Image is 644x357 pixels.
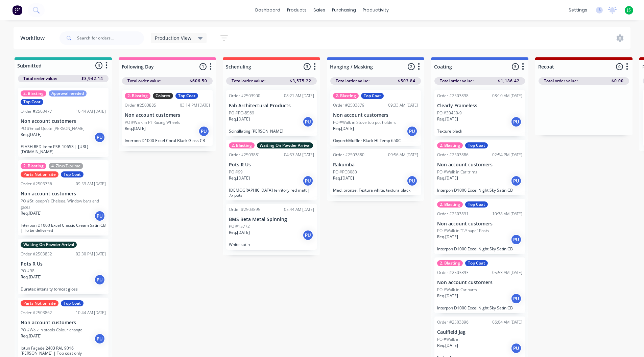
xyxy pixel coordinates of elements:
input: Search for orders... [77,31,144,45]
p: Clearly Frameless [437,103,522,109]
p: PO #Walk in "T-Shape" Posts [437,228,489,234]
div: PU [407,175,418,186]
div: Top Coat [465,260,488,266]
p: PO #Walk in Car trims [437,169,477,175]
span: $0.00 [612,78,624,84]
p: Req. [DATE] [229,175,250,181]
div: Order #2503880 [333,152,364,158]
div: settings [565,5,591,15]
div: 2. BlastingTop CoatOrder #250387909:33 AM [DATE]Non account customersPO #Walk in Stove top pot ho... [330,90,421,146]
span: $1,186.42 [498,78,520,84]
div: 4. Zinc/E-prime [49,163,83,169]
span: $3,942.14 [81,76,103,82]
p: PO #Walk in Car parts [437,287,477,293]
div: Order #2503895 [229,207,260,213]
p: PO #Walk in stools Colour change [21,327,82,333]
p: Non account customers [333,112,418,118]
div: 2. BlastingApproval neededTop CoatOrder #250347710:44 AM [DATE]Non account customersPO #Email Quo... [18,88,109,157]
p: Non account customers [21,118,106,124]
p: Interpon D1000 Excel Night Sky Satin CB [437,246,522,251]
p: PO #30450-9 [437,110,462,116]
div: Waiting On Powder Arrival [257,142,313,148]
div: Order #2503885 [125,102,156,108]
span: Total order value: [23,76,57,82]
div: PU [303,116,313,127]
span: Production View [155,34,191,42]
div: Order #2503893 [437,270,469,276]
div: Order #250389505:44 AM [DATE]BMS Beta Metal SpinningPO #15772Req.[DATE]PUWhite satin [226,204,317,250]
p: PO #St Joseph’s Chelsea. Window bars and gates [21,198,106,210]
p: Req. [DATE] [437,234,458,240]
div: 02:54 PM [DATE] [492,152,522,158]
p: Req. [DATE] [333,175,354,181]
div: 06:04 AM [DATE] [492,319,522,325]
div: 09:59 AM [DATE] [76,181,106,187]
div: Order #2503879 [333,102,364,108]
div: Workflow [20,34,48,42]
div: 2. Blasting [229,142,255,148]
p: Med. bronze, Textura white, textura black [333,188,418,193]
div: 2. BlastingColorexTop CoatOrder #250388503:14 PM [DATE]Non account customersPO #Walk in F1 Racing... [122,90,213,146]
div: 2. Blasting [333,93,359,99]
div: PU [198,126,209,137]
p: Req. [DATE] [21,132,42,138]
span: JS [627,7,631,13]
p: Req. [DATE] [437,293,458,299]
p: Scintillating [PERSON_NAME] [229,129,314,134]
p: OxytechMuffler Black Hi-Temp 650C [333,138,418,143]
div: 2. BlastingTop CoatOrder #250388602:54 PM [DATE]Non account customersPO #Walk in Car trimsReq.[DA... [434,140,525,195]
p: Req. [DATE] [21,274,42,280]
div: 10:38 AM [DATE] [492,211,522,217]
div: PU [94,211,105,221]
p: PO #99 [229,169,243,175]
span: Total order value: [232,78,265,84]
div: 04:57 AM [DATE] [284,152,314,158]
div: PU [511,116,522,127]
p: Caulfield Jag [437,329,522,335]
p: Interpon D1000 Excel Classic Cream Satin CB | To be delivered [21,223,106,233]
p: BMS Beta Metal Spinning [229,217,314,222]
div: 2. Blasting [437,142,463,148]
p: Req. [DATE] [437,342,458,349]
p: White satin [229,242,314,247]
div: 2. Blasting [125,93,150,99]
div: PU [511,343,522,354]
div: 2. Blasting [437,260,463,266]
div: Order #2503886 [437,152,469,158]
div: PU [511,175,522,186]
div: 10:44 AM [DATE] [76,310,106,316]
div: 09:56 AM [DATE] [388,152,418,158]
p: Req. [DATE] [333,126,354,132]
p: Texture black [437,129,522,134]
div: 03:14 PM [DATE] [180,102,210,108]
div: 08:10 AM [DATE] [492,93,522,99]
div: 2. Blasting [21,90,46,97]
div: Parts Not on site [21,300,58,306]
div: Top Coat [21,99,43,105]
p: PO #Walk in Stove top pot holders [333,119,396,126]
div: Approval needed [49,90,87,97]
p: Req. [DATE] [21,210,42,216]
span: Total order value: [544,78,578,84]
div: PU [94,274,105,285]
div: Waiting On Powder ArrivalOrder #250385202:30 PM [DATE]Pots R UsPO #98Req.[DATE]PUDuratec intensit... [18,239,109,295]
img: Factory [12,5,22,15]
p: PO #Walk in [437,336,459,342]
div: Order #2503862 [21,310,52,316]
p: PO #Email Quote [PERSON_NAME] [21,126,85,132]
div: 05:44 AM [DATE] [284,207,314,213]
div: Order #2503736 [21,181,52,187]
span: $503.84 [398,78,415,84]
span: Total order value: [127,78,161,84]
div: 2. Blasting [437,201,463,208]
div: 2. BlastingTop CoatOrder #250389305:53 AM [DATE]Non account customersPO #Walk in Car partsReq.[DA... [434,257,525,313]
p: Interpon D1000 Excel Coral Black Gloss CB [125,138,210,143]
div: Parts Not on site [21,171,58,177]
p: Req. [DATE] [21,333,42,339]
p: Duratec intensity tomcat gloss [21,286,106,292]
div: Order #250390008:21 AM [DATE]Fab Architectural ProductsPO #PO-8569Req.[DATE]PUScintillating [PERS... [226,90,317,136]
div: 05:53 AM [DATE] [492,270,522,276]
p: Req. [DATE] [229,116,250,122]
div: PU [94,333,105,344]
div: PU [511,293,522,304]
